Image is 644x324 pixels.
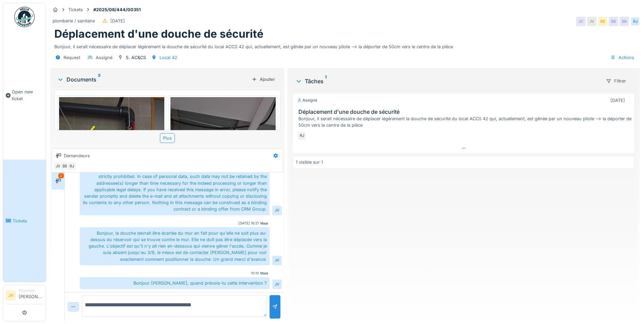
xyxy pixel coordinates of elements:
strong: #2025/08/444/00351 [91,6,144,13]
div: Bonjour, la douche devrait être écartée du mur en fait pour qu'elle ne soit plus au-dessus du rés... [80,227,270,265]
li: JV [6,290,16,301]
div: [DATE] [610,97,625,104]
a: JV Requester[PERSON_NAME] [6,288,43,304]
a: Tickets [3,160,46,282]
div: JV [53,161,63,171]
div: Filtrer [603,76,629,86]
div: Assigné [96,54,112,61]
div: [DATE] 16:21 [238,221,259,226]
div: BB [60,161,70,171]
div: Requester [19,288,43,293]
div: RJ [297,131,307,141]
div: [DATE] [110,18,125,24]
div: BB [609,17,618,26]
div: 1 visible sur 1 [296,159,323,165]
div: BB [620,17,629,26]
img: 4cs017lcuqc93penn7l25fwrm4r1 [59,97,164,237]
h3: Déplacement d'une douche de sécurité [298,109,631,115]
div: Vous [260,271,268,276]
div: 5. AC&CS [126,54,146,61]
div: plomberie / sanitaire [53,18,95,24]
div: JV [576,17,586,26]
div: Bonjour [PERSON_NAME], quand prévois-tu cette intervention ? [80,277,270,289]
div: Ajouter [249,75,278,84]
span: Open new ticket [12,89,43,102]
div: Actions [607,53,637,62]
img: n8n6lij5gjxp99w4tg7x5emqupg2 [170,97,276,237]
div: JV [272,206,282,215]
div: Request [63,54,80,61]
div: 10:10 [251,271,259,276]
li: [PERSON_NAME] [19,288,43,303]
div: 2 [58,173,64,178]
div: Tâches [295,77,600,85]
div: Local 42 [160,54,177,61]
div: JV [272,280,282,289]
div: Plus [160,133,175,143]
div: Bonjour, il serait nécessaire de déplacer légèrement la douche de sécurité du local ACCS 42 qui, ... [54,41,636,50]
div: JV [587,17,596,26]
div: Demandeurs [64,152,90,159]
div: Bonjour, il serait nécessaire de déplacer légèrement la douche de sécurité du local ACCS 42 qui, ... [298,115,631,128]
div: Assigné [297,97,317,103]
div: RJ [67,161,76,171]
div: BB [598,17,607,26]
div: JV [272,256,282,265]
div: RJ [630,17,640,26]
img: Badge_color-CXgf-gQk.svg [14,7,35,27]
h1: Déplacement d'une douche de sécurité [54,28,263,40]
sup: 1 [325,77,327,85]
div: Documents [57,75,249,84]
div: Tickets [68,6,83,13]
div: Vous [260,221,268,226]
sup: 3 [98,75,100,84]
span: Tickets [13,218,43,224]
a: Open new ticket [3,31,46,160]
